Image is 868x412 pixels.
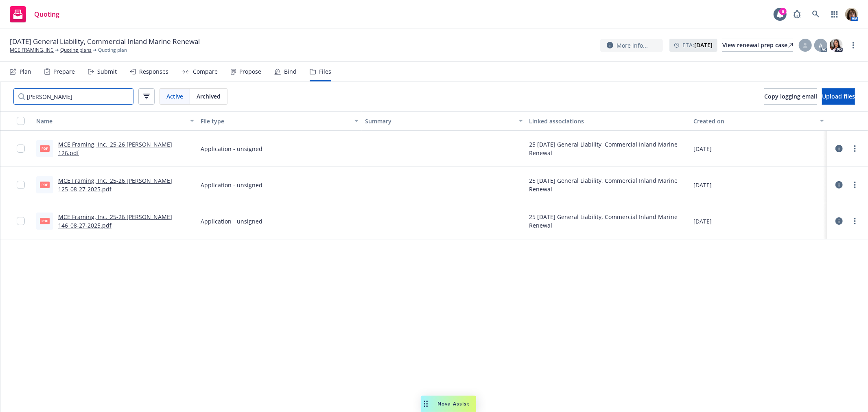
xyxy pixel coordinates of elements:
span: Archived [197,92,221,101]
a: Search [808,6,824,22]
span: [DATE] [693,181,712,189]
div: Bind [284,68,297,75]
div: Created on [693,117,815,125]
div: Name [36,117,185,125]
span: Application - unsigned [201,145,262,153]
span: pdf [40,182,50,188]
span: More info... [617,41,648,50]
div: Plan [20,68,31,75]
a: more [850,180,860,190]
div: 25 [DATE] General Liability, Commercial Inland Marine Renewal [529,176,687,193]
a: more [850,144,860,153]
span: [DATE] [693,145,712,153]
button: Upload files [822,88,855,105]
img: photo [830,39,843,52]
a: Switch app [826,6,843,22]
span: Upload files [822,92,855,100]
a: MCE Framing, Inc._25-26 [PERSON_NAME] 125_08-27-2025.pdf [58,177,172,193]
span: A [819,41,823,50]
div: Prepare [53,68,75,75]
div: Submit [97,68,117,75]
button: Linked associations [526,111,691,131]
div: File type [201,117,350,125]
a: View renewal prep case [722,39,793,52]
img: photo [845,8,858,21]
button: Nova Assist [421,396,476,412]
div: Linked associations [529,117,687,125]
span: pdf [40,218,50,224]
span: Active [166,92,183,101]
div: 6 [779,8,787,15]
div: 25 [DATE] General Liability, Commercial Inland Marine Renewal [529,140,687,157]
a: MCE FRAMING, INC [10,46,54,54]
a: more [848,40,858,50]
div: Files [319,68,331,75]
a: Report a Bug [789,6,805,22]
div: 25 [DATE] General Liability, Commercial Inland Marine Renewal [529,213,687,230]
div: Drag to move [421,396,431,412]
span: Application - unsigned [201,181,262,189]
span: Copy logging email [764,92,817,100]
input: Select all [17,117,25,125]
strong: [DATE] [694,41,713,49]
div: Compare [193,68,218,75]
button: Name [33,111,197,131]
span: pdf [40,145,50,151]
a: Quoting plans [60,46,92,54]
input: Toggle Row Selected [17,181,25,189]
span: Quoting plan [98,46,127,54]
div: View renewal prep case [722,39,793,51]
span: [DATE] [693,217,712,226]
button: Copy logging email [764,88,817,105]
div: Propose [239,68,261,75]
span: Application - unsigned [201,217,262,226]
button: File type [197,111,362,131]
a: Quoting [7,3,63,26]
div: Responses [139,68,168,75]
a: MCE Framing, Inc._25-26 [PERSON_NAME] 146_08-27-2025.pdf [58,213,172,229]
input: Toggle Row Selected [17,217,25,225]
span: Quoting [34,11,59,18]
button: More info... [600,39,663,52]
a: more [850,216,860,226]
button: Created on [690,111,827,131]
span: [DATE] General Liability, Commercial Inland Marine Renewal [10,37,200,46]
input: Search by keyword... [13,88,133,105]
a: MCE Framing, Inc._25-26 [PERSON_NAME] 126.pdf [58,140,172,157]
div: Summary [365,117,514,125]
input: Toggle Row Selected [17,145,25,153]
button: Summary [362,111,526,131]
span: Nova Assist [437,400,470,407]
span: ETA : [682,41,713,49]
